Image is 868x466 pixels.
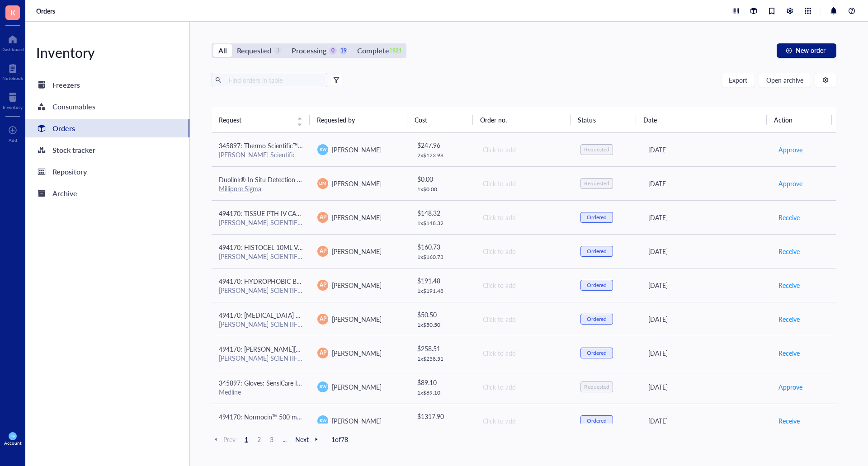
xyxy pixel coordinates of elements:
th: Cost [407,107,472,132]
div: $ 1317.90 [417,411,468,421]
div: 1 x $ 258.51 [417,355,468,362]
div: 1 x $ 50.50 [417,321,468,329]
td: Click to add [475,302,573,336]
a: Freezers [25,76,189,94]
span: Receive [778,246,800,256]
span: New order [796,47,826,54]
span: Receive [778,416,800,426]
div: Invivogen [219,422,303,430]
td: Click to add [475,336,573,370]
div: segmented control [212,43,406,58]
div: Ordered [587,315,607,323]
div: [DATE] [648,145,764,155]
div: $ 247.96 [417,140,468,150]
div: Requested [584,383,609,391]
div: Consumables [52,100,95,113]
span: K [10,7,15,18]
div: [PERSON_NAME] Scientific [219,151,303,159]
div: 1 x $ 191.48 [417,287,468,295]
a: Dashboard [1,32,24,52]
div: Account [4,440,22,446]
div: $ 89.10 [417,377,468,387]
div: $ 191.48 [417,276,468,286]
div: $ 50.50 [417,310,468,320]
td: Click to add [475,370,573,404]
div: [DATE] [648,416,764,426]
span: 494170: [PERSON_NAME][MEDICAL_DATA] 488 GOAT Anti rabbit secondary [219,344,437,353]
button: Receive [778,414,800,428]
div: [PERSON_NAME] SCIENTIFIC COMPANY LLC [219,320,303,328]
span: Open archive [766,76,803,84]
div: Click to add [483,179,566,188]
div: 0 [329,47,337,55]
span: 345897: Gloves: SensiCare Ice Powder-Free Nitrile Exam Gloves with SmartGuard Film, Size S [219,378,480,387]
div: [PERSON_NAME] SCIENTIFIC COMPANY LLC [219,218,303,226]
span: Prev [212,435,236,443]
input: Find orders in table [225,73,324,87]
div: [PERSON_NAME] SCIENTIFIC COMPANY LLC [219,286,303,294]
td: Click to add [475,234,573,268]
div: Inventory [25,43,189,61]
span: 494170: [MEDICAL_DATA] BULK 10PCT NBF 5GAL [219,311,363,320]
div: Click to add [483,416,566,426]
div: Click to add [483,314,566,324]
span: AP [320,247,326,255]
div: [PERSON_NAME] SCIENTIFIC COMPANY LLC [219,252,303,260]
div: 6 x $ 219.65 [417,423,468,430]
div: [DATE] [648,382,764,392]
button: Receive [778,278,800,292]
div: [DATE] [648,246,764,256]
div: [PERSON_NAME] SCIENTIFIC COMPANY LLC [219,354,303,362]
div: Click to add [483,145,566,155]
span: 1 of 78 [331,435,348,443]
button: Approve [778,380,803,394]
td: Click to add [475,166,573,200]
span: [PERSON_NAME] [332,145,382,154]
span: [PERSON_NAME] [332,281,382,290]
th: Action [767,107,832,132]
a: Orders [25,119,189,137]
div: All [218,44,227,57]
span: KW [319,384,326,390]
div: 1921 [392,47,400,55]
th: Date [636,107,767,132]
div: Freezers [52,79,80,91]
span: AP [320,315,326,323]
span: Request [219,115,292,125]
span: DM [320,180,326,187]
th: Requested by [310,107,408,132]
span: Export [729,76,747,84]
div: 19 [340,47,347,55]
span: [PERSON_NAME] [332,213,382,222]
span: Duolink® In Situ Detection Reagents FarRed [219,175,344,184]
td: Click to add [475,404,573,438]
div: $ 160.73 [417,242,468,252]
span: KW [319,146,326,153]
div: Orders [52,122,75,135]
span: 494170: Normocin™ 500 mg (10 x 1 ml tubes) [219,412,349,421]
button: Approve [778,142,803,157]
div: 1 x $ 160.73 [417,254,468,261]
div: Stock tracker [52,144,95,156]
span: Approve [778,145,802,155]
span: [PERSON_NAME] [332,416,382,425]
div: Ordered [587,417,607,424]
div: Requested [584,146,609,153]
div: [DATE] [648,179,764,188]
div: Notebook [2,75,23,81]
a: Notebook [2,61,23,81]
button: Receive [778,346,800,360]
span: [PERSON_NAME] [332,247,382,256]
div: Archive [52,187,77,200]
span: [PERSON_NAME] [332,348,382,358]
button: Receive [778,244,800,259]
span: Receive [778,212,800,222]
span: ... [279,435,290,443]
a: Consumables [25,98,189,116]
button: Receive [778,312,800,326]
span: 3 [266,435,277,443]
div: Repository [52,165,87,178]
a: Orders [36,7,57,15]
td: Click to add [475,200,573,234]
span: 1 [241,435,252,443]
